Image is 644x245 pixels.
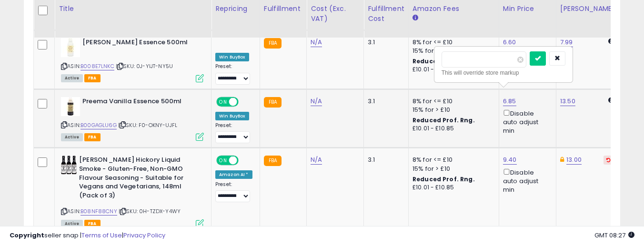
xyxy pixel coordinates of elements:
[503,38,516,47] a: 6.60
[215,4,256,14] div: Repricing
[10,231,165,240] div: seller snap | |
[311,38,322,47] a: N/A
[10,231,44,240] strong: Copyright
[503,155,517,165] a: 9.40
[413,184,492,192] div: £10.01 - £10.85
[560,4,617,14] div: [PERSON_NAME]
[594,231,634,240] span: 2025-08-17 08:27 GMT
[368,38,401,47] div: 3.1
[442,68,565,78] div: This will override store markup
[80,121,117,129] a: B00GAGLU6G
[82,38,198,49] b: [PERSON_NAME] Essence 500ml
[413,14,418,22] small: Amazon Fees.
[237,98,252,106] span: OFF
[264,4,302,14] div: Fulfillment
[215,122,252,144] div: Preset:
[61,156,77,175] img: 512VFSBW-+S._SL40_.jpg
[368,156,401,164] div: 3.1
[566,155,582,165] a: 13.00
[368,4,404,24] div: Fulfillment Cost
[560,38,573,47] a: 7.99
[123,231,165,240] a: Privacy Policy
[413,165,492,173] div: 15% for > £10
[215,112,249,120] div: Win BuyBox
[215,53,249,61] div: Win BuyBox
[237,157,252,165] span: OFF
[59,4,207,14] div: Title
[215,181,252,203] div: Preset:
[82,97,198,108] b: Preema Vanilla Essence 500ml
[413,175,475,183] b: Reduced Prof. Rng.
[560,97,575,106] a: 13.50
[79,156,195,202] b: [PERSON_NAME] Hickory Liquid Smoke - Gluten-Free, Non-GMO Flavour Seasoning - Suitable for Vegans...
[264,38,282,49] small: FBA
[217,157,229,165] span: ON
[413,4,495,14] div: Amazon Fees
[413,38,492,47] div: 8% for <= £10
[84,133,101,141] span: FBA
[61,133,83,141] span: All listings currently available for purchase on Amazon
[81,231,122,240] a: Terms of Use
[61,74,83,82] span: All listings currently available for purchase on Amazon
[84,74,101,82] span: FBA
[80,62,114,70] a: B008E7LNKC
[217,98,229,106] span: ON
[413,57,475,65] b: Reduced Prof. Rng.
[413,116,475,124] b: Reduced Prof. Rng.
[61,97,80,116] img: 31uRArAvcBL._SL40_.jpg
[264,97,282,108] small: FBA
[413,156,492,164] div: 8% for <= £10
[118,121,177,129] span: | SKU: F0-OKNY-UJFL
[215,170,252,179] div: Amazon AI *
[413,106,492,114] div: 15% for > £10
[503,97,516,106] a: 6.85
[311,97,322,106] a: N/A
[413,47,492,55] div: 15% for > £10
[413,66,492,74] div: £10.01 - £10.85
[264,156,282,166] small: FBA
[119,207,181,215] span: | SKU: 0H-TZDX-Y4WY
[311,155,322,165] a: N/A
[215,63,252,85] div: Preset:
[61,38,80,57] img: 31GHCiwck+L._SL40_.jpg
[503,167,549,195] div: Disable auto adjust min
[80,207,117,216] a: B08NF88CNY
[413,125,492,133] div: £10.01 - £10.85
[116,62,173,70] span: | SKU: 0J-YIJT-NY5U
[61,97,204,140] div: ASIN:
[311,4,360,24] div: Cost (Exc. VAT)
[368,97,401,106] div: 3.1
[413,97,492,106] div: 8% for <= £10
[61,38,204,81] div: ASIN:
[503,108,549,136] div: Disable auto adjust min
[503,4,552,14] div: Min Price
